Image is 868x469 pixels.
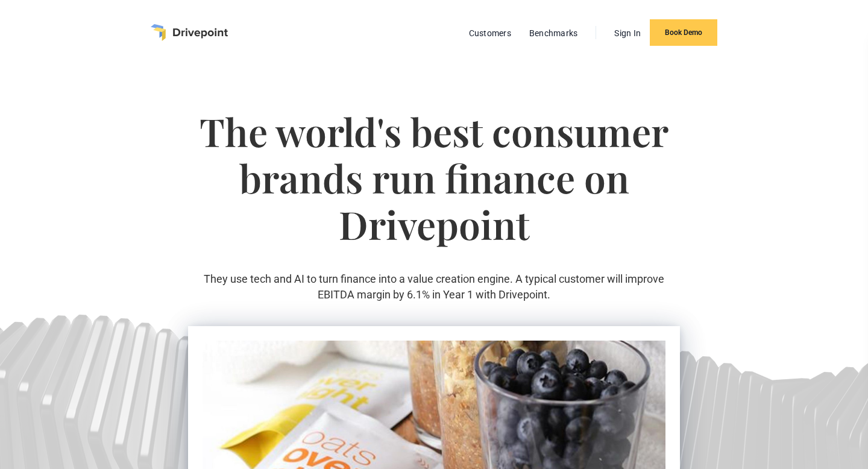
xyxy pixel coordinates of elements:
[463,25,517,41] a: Customers
[523,25,584,41] a: Benchmarks
[188,271,680,301] p: They use tech and AI to turn finance into a value creation engine. A typical customer will improv...
[151,24,228,41] a: home
[188,109,680,271] h1: The world's best consumer brands run finance on Drivepoint
[608,25,647,41] a: Sign In
[650,19,717,46] a: Book Demo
